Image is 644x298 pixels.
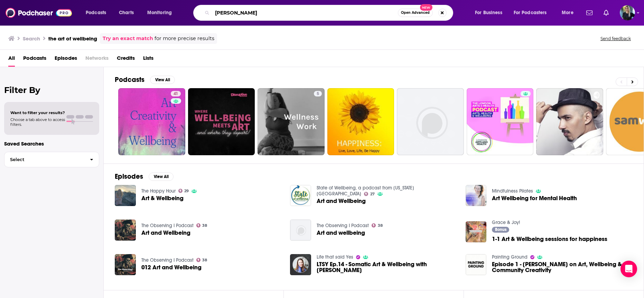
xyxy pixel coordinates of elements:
[557,7,582,18] button: open menu
[141,257,194,263] a: The Observing I Podcast
[466,185,487,206] img: Art Wellbeing for Mental Health
[103,35,153,43] a: Try an exact match
[466,254,487,275] img: Episode 1 - Ameerah Dawood on Art, Wellbeing & Community Creativity
[514,8,547,18] span: For Podcasters
[196,223,207,227] a: 38
[290,185,311,206] img: Art and Wellbeing
[141,264,202,270] a: 012 Art and Wellbeing
[8,53,15,67] a: All
[317,261,457,273] span: LTSY Ep.14 - Somatic Art & Wellbeing with [PERSON_NAME]
[174,91,178,97] span: 41
[202,259,207,262] span: 38
[601,7,612,19] a: Show notifications dropdown
[115,220,136,241] a: Art and Wellbeing
[115,75,175,84] a: PodcastsView All
[314,91,322,96] a: 5
[372,223,383,227] a: 38
[23,35,40,42] h3: Search
[141,188,176,194] a: The Happy Hour
[4,85,99,95] h2: Filter By
[290,254,311,275] img: LTSY Ep.14 - Somatic Art & Wellbeing with Marina Tsartsara
[620,261,637,277] div: Open Intercom Messenger
[85,53,109,67] span: Networks
[147,8,172,18] span: Monitoring
[10,110,65,115] span: Want to filter your results?
[4,140,99,147] p: Saved Searches
[492,188,533,194] a: Mindfulness Pilates
[317,198,366,204] a: Art and Wellbeing
[470,7,511,18] button: open menu
[115,254,136,275] img: 012 Art and Wellbeing
[115,172,143,181] h2: Episodes
[200,5,460,21] div: Search podcasts, credits, & more...
[492,236,607,242] a: 1-1 Art & Wellbeing sessions for happiness
[492,195,577,201] a: Art Wellbeing for Mental Health
[495,227,506,232] span: Bonus
[55,53,77,67] a: Episodes
[10,117,65,127] span: Choose a tab above to access filters.
[620,5,635,20] button: Show profile menu
[115,172,174,181] a: EpisodesView All
[150,76,175,84] button: View All
[378,224,383,227] span: 38
[171,91,181,96] a: 41
[141,223,194,229] a: The Observing I Podcast
[492,220,520,225] a: Grace & Joy!
[562,8,573,18] span: More
[23,53,46,67] a: Podcasts
[364,192,375,196] a: 27
[202,224,207,227] span: 38
[86,8,106,18] span: Podcasts
[492,261,633,273] span: Episode 1 - [PERSON_NAME] on Art, Wellbeing & Community Creativity
[317,230,365,236] a: Art and wellbeing
[117,53,135,67] a: Credits
[115,185,136,206] img: Art & Wellbeing
[114,7,138,18] a: Charts
[475,8,502,18] span: For Business
[317,223,369,229] a: The Observing I Podcast
[258,88,325,155] a: 5
[196,258,207,262] a: 38
[598,36,633,41] button: Send feedback
[370,193,375,196] span: 27
[317,254,353,260] a: Life that said Yes
[143,53,153,67] a: Lists
[290,220,311,241] img: Art and wellbeing
[584,7,595,19] a: Show notifications dropdown
[317,185,414,197] a: State of Wellbeing, a podcast from South Dakota State University
[119,8,134,18] span: Charts
[141,230,190,236] a: Art and Wellbeing
[492,254,528,260] a: Painting Ground
[48,35,97,42] h3: the art of wellbeing
[81,7,115,18] button: open menu
[466,221,487,242] img: 1-1 Art & Wellbeing sessions for happiness
[317,91,319,97] span: 5
[6,6,72,19] img: Podchaser - Follow, Share and Rate Podcasts
[4,152,99,167] button: Select
[142,7,181,18] button: open menu
[620,5,635,20] span: Logged in as ChelseaKershaw
[317,261,457,273] a: LTSY Ep.14 - Somatic Art & Wellbeing with Marina Tsartsara
[141,195,184,201] a: Art & Wellbeing
[620,5,635,20] img: User Profile
[401,11,430,15] span: Open Advanced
